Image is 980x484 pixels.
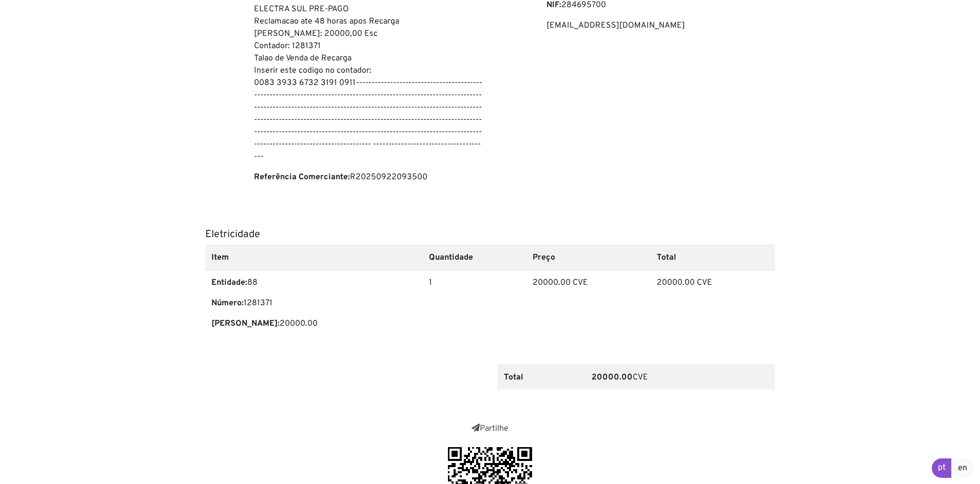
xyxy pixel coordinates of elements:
a: Partilhe [472,424,508,434]
td: 1 [423,270,526,344]
p: [EMAIL_ADDRESS][DOMAIN_NAME] [546,19,775,32]
b: Entidade: [211,278,247,288]
a: pt [932,458,952,478]
h5: Eletricidade [205,228,775,241]
p: 1281371 [211,297,417,309]
td: 20000.00 CVE [651,270,775,344]
b: 20000.00 [592,372,633,383]
th: Total [651,245,775,270]
td: 20000.00 CVE [526,270,651,344]
td: CVE [585,365,775,390]
b: Número: [211,298,244,308]
th: Preço [526,245,651,270]
th: Total [498,365,585,390]
b: Referência Comerciante: [254,172,350,182]
a: en [951,458,974,478]
p: R20250922093500 [254,171,482,183]
th: Quantidade [423,245,526,270]
p: 20000.00 [211,318,417,330]
th: Item [205,245,423,270]
b: [PERSON_NAME]: [211,319,280,329]
p: 88 [211,277,417,289]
